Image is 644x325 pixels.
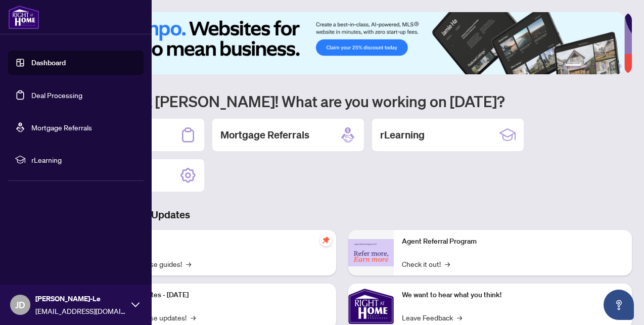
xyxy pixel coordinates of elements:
[53,91,632,111] h1: Welcome back [PERSON_NAME]! What are you working on [DATE]?
[15,298,25,312] span: JD
[186,258,191,269] span: →
[191,312,196,323] span: →
[457,312,462,323] span: →
[604,290,634,320] button: Open asap
[380,128,425,142] h2: rLearning
[565,64,581,68] button: 1
[445,258,450,269] span: →
[320,234,332,246] span: pushpin
[53,208,632,222] h3: Brokerage & Industry Updates
[220,128,309,142] h2: Mortgage Referrals
[402,236,624,247] p: Agent Referral Program
[618,64,622,68] button: 6
[8,5,39,29] img: logo
[53,12,624,74] img: Slide 0
[402,290,624,301] p: We want to hear what you think!
[106,236,328,247] p: Self-Help
[402,258,450,269] a: Check it out!→
[610,64,614,68] button: 5
[402,312,462,323] a: Leave Feedback→
[35,305,126,316] span: [EMAIL_ADDRESS][DOMAIN_NAME]
[585,64,589,68] button: 2
[348,239,394,267] img: Agent Referral Program
[31,90,82,100] a: Deal Processing
[31,123,92,132] a: Mortgage Referrals
[602,64,606,68] button: 4
[31,58,66,67] a: Dashboard
[593,64,597,68] button: 3
[35,293,126,304] span: [PERSON_NAME]-Le
[106,290,328,301] p: Platform Updates - [DATE]
[31,154,136,165] span: rLearning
